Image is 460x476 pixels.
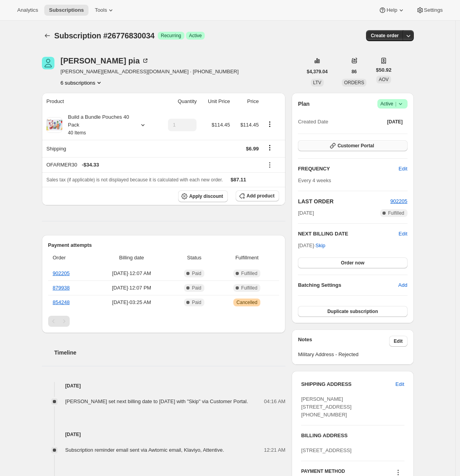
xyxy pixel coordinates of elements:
span: 86 [352,69,357,75]
h4: [DATE] [42,431,286,438]
div: Build a Bundle Pouches 40 Pack [62,113,133,137]
span: $6.99 [246,146,259,152]
span: [DATE] · 12:07 AM [94,270,169,277]
span: [PERSON_NAME][EMAIL_ADDRESS][DOMAIN_NAME] · [PHONE_NUMBER] [61,68,239,76]
h3: SHIPPING ADDRESS [301,380,395,388]
button: Skip [311,239,330,252]
h2: Timeline [54,349,286,357]
span: Create order [371,33,399,39]
button: Add product [236,190,279,201]
span: kim pia [42,57,54,69]
th: Shipping [42,140,158,157]
button: Customer Portal [298,140,407,151]
div: OFARMER30 [47,161,259,169]
button: Shipping actions [263,143,276,152]
span: Active [381,100,404,108]
button: 86 [347,66,361,77]
a: 879938 [53,285,70,291]
h2: FREQUENCY [298,165,399,173]
h3: BILLING ADDRESS [301,432,404,440]
span: Paid [192,285,201,291]
th: Unit Price [199,93,232,110]
a: 854248 [53,299,70,305]
span: [DATE] · 12:07 PM [94,284,169,292]
span: Duplicate subscription [327,308,378,315]
span: $114.45 [240,122,259,128]
span: [DATE] [387,119,403,125]
span: Edit [399,165,407,173]
div: [PERSON_NAME] pia [61,57,149,65]
h2: Plan [298,100,310,108]
button: $4,379.04 [302,66,332,77]
button: Product actions [61,79,103,87]
span: Subscription #26776830034 [54,31,155,40]
small: 40 Items [68,130,86,136]
button: Analytics [13,5,43,16]
span: [DATE] · 03:25 AM [94,299,169,306]
button: Add [393,279,412,291]
span: 04:16 AM [264,398,285,405]
button: Product actions [263,120,276,129]
th: Price [232,93,261,110]
span: Fulfilled [388,210,404,216]
span: [DATE] · [298,243,325,248]
h4: [DATE] [42,382,286,390]
span: AOV [379,77,388,82]
span: Subscriptions [49,7,84,13]
span: Apply discount [189,193,223,199]
span: - $34.33 [82,161,99,169]
button: Order now [298,257,407,268]
span: Billing date [94,254,169,262]
span: ORDERS [344,80,364,85]
h2: Payment attempts [48,241,280,249]
button: Apply discount [178,190,228,202]
span: [DATE] [298,209,314,217]
th: Quantity [158,93,199,110]
button: [DATE] [382,116,408,127]
button: Edit [394,163,412,175]
span: Skip [316,242,325,250]
button: Create order [366,30,403,41]
span: Customer Portal [337,143,374,149]
button: 902205 [390,197,407,205]
span: $50.92 [376,66,391,74]
span: Subscription reminder email sent via Awtomic email, Klaviyo, Attentive. [65,447,224,453]
button: Help [374,5,409,16]
button: Edit [391,378,409,391]
a: 902205 [53,270,70,276]
span: Fulfillment [219,254,274,262]
button: Duplicate subscription [298,306,407,317]
h3: Notes [298,336,389,347]
span: Fulfilled [241,270,257,277]
a: 902205 [390,198,407,204]
span: Military Address - Rejected [298,351,407,358]
nav: Pagination [48,316,280,327]
span: Active [189,33,202,39]
span: [STREET_ADDRESS] [301,447,352,453]
span: Help [386,7,397,13]
span: Paid [192,299,201,306]
span: Analytics [17,7,38,13]
button: Subscriptions [42,30,53,41]
span: Fulfilled [241,285,257,291]
span: Add [398,281,407,289]
span: | [395,101,396,107]
button: Subscriptions [44,5,88,16]
span: [PERSON_NAME] set next billing date to [DATE] with "Skip" via Customer Portal. [65,398,248,404]
h2: NEXT BILLING DATE [298,230,399,238]
span: LTV [313,80,321,85]
span: Every 4 weeks [298,177,331,183]
span: Sales tax (if applicable) is not displayed because it is calculated with each new order. [47,177,223,183]
span: Recurring [161,33,181,39]
span: $4,379.04 [307,69,328,75]
button: Settings [411,5,447,16]
button: Edit [399,230,407,238]
span: $87.11 [231,177,246,183]
span: Add product [247,193,274,199]
th: Product [42,93,158,110]
span: 12:21 AM [264,446,285,454]
span: Edit [395,380,404,388]
span: Paid [192,270,201,277]
span: Status [174,254,215,262]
